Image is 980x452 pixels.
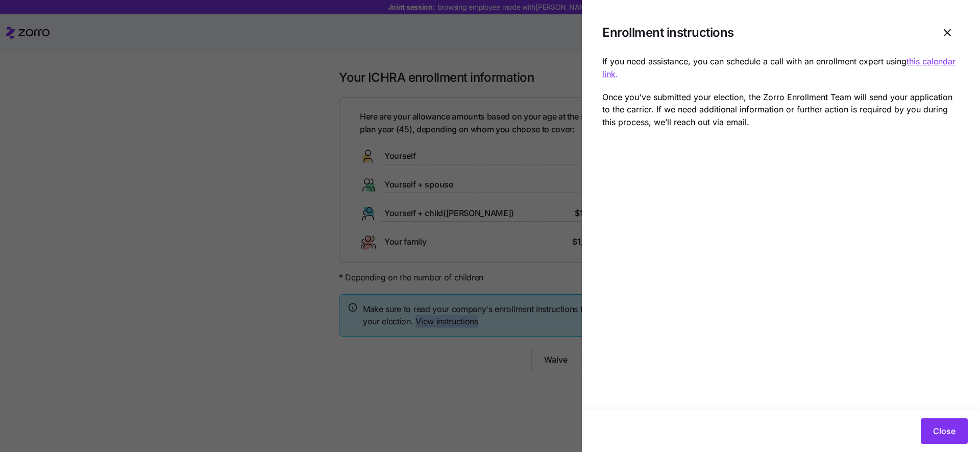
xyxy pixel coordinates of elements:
[616,69,618,79] a: .
[602,56,955,79] a: this calendar link
[602,55,960,81] p: If you need assistance, you can schedule a call with an enrollment expert using
[933,425,955,437] span: Close
[921,418,968,444] button: Close
[602,25,927,40] h1: Enrollment instructions
[602,91,960,129] p: Once you've submitted your election, the Zorro Enrollment Team will send your application to the ...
